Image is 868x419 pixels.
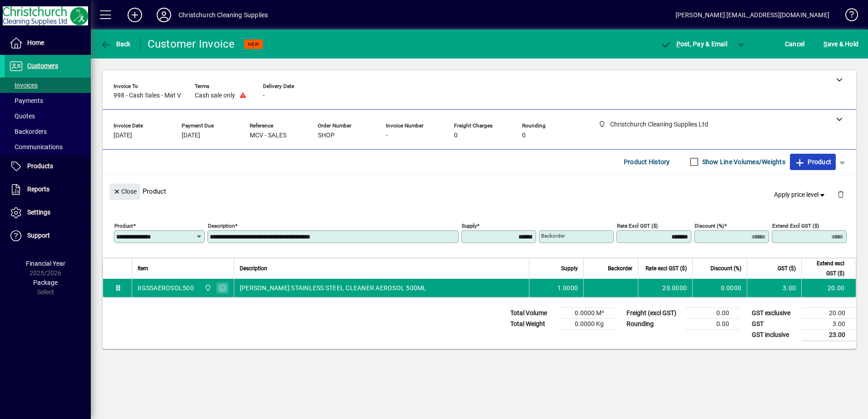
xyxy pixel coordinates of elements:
[5,224,91,247] a: Support
[240,263,267,273] span: Description
[801,279,856,297] td: 20.00
[5,178,91,201] a: Reports
[5,108,91,124] a: Quotes
[710,263,741,273] span: Discount (%)
[9,128,47,135] span: Backorders
[676,8,829,22] div: [PERSON_NAME] [EMAIL_ADDRESS][DOMAIN_NAME]
[9,82,38,89] span: Invoices
[27,185,49,193] span: Reports
[774,190,827,200] span: Apply price level
[240,283,427,292] span: [PERSON_NAME] STAINLESS STEEL CLEANER AEROSOL 500ML
[33,279,58,286] span: Package
[522,132,526,139] span: 0
[114,222,133,229] mat-label: Product
[807,258,844,278] span: Extend excl GST ($)
[91,36,141,52] app-page-header-button: Back
[783,36,807,52] button: Cancel
[541,233,565,239] mat-label: Backorder
[644,283,687,292] div: 20.0000
[802,318,856,329] td: 3.00
[506,307,560,318] td: Total Volume
[5,78,91,93] a: Invoices
[656,36,732,52] button: Post, Pay & Email
[676,40,681,48] span: P
[790,154,836,170] button: Product
[560,307,615,318] td: 0.0000 M³
[617,222,658,229] mat-label: Rate excl GST ($)
[747,307,802,318] td: GST exclusive
[248,41,259,47] span: NEW
[838,2,857,31] a: Knowledge Base
[27,162,53,170] span: Products
[794,155,831,169] span: Product
[138,263,148,273] span: Item
[830,190,852,198] app-page-header-button: Delete
[5,139,91,155] a: Communications
[802,307,856,318] td: 20.00
[686,318,740,329] td: 0.00
[9,112,35,120] span: Quotes
[747,318,802,329] td: GST
[661,40,727,48] span: ost, Pay & Email
[109,184,140,200] button: Close
[27,209,50,216] span: Settings
[646,263,687,273] span: Rate excl GST ($)
[120,7,149,23] button: Add
[821,36,861,52] button: Save & Hold
[263,92,265,99] span: -
[113,184,137,199] span: Close
[5,124,91,139] a: Backorders
[195,92,235,99] span: Cash sale only
[824,37,858,51] span: ave & Hold
[98,36,133,52] button: Back
[747,279,801,297] td: 3.00
[620,154,674,170] button: Product History
[27,39,44,46] span: Home
[5,93,91,108] a: Payments
[182,132,200,139] span: [DATE]
[695,222,724,229] mat-label: Discount (%)
[113,92,181,99] span: 998 - Cash Sales - Mat V
[5,32,91,54] a: Home
[208,222,235,229] mat-label: Description
[454,132,458,139] span: 0
[770,186,830,203] button: Apply price level
[148,37,235,51] div: Customer Invoice
[557,283,578,292] span: 1.0000
[622,307,686,318] td: Freight (excl GST)
[103,175,856,208] div: Product
[802,329,856,341] td: 23.00
[386,132,388,139] span: -
[778,263,796,273] span: GST ($)
[747,329,802,341] td: GST inclusive
[824,40,827,48] span: S
[608,263,632,273] span: Backorder
[506,318,560,329] td: Total Weight
[27,232,50,239] span: Support
[686,307,740,318] td: 0.00
[202,283,212,293] span: Christchurch Cleaning Supplies Ltd
[830,184,852,205] button: Delete
[26,260,65,267] span: Financial Year
[772,222,819,229] mat-label: Extend excl GST ($)
[561,263,578,273] span: Supply
[113,132,132,139] span: [DATE]
[5,201,91,224] a: Settings
[9,143,63,151] span: Communications
[462,222,477,229] mat-label: Supply
[785,37,805,51] span: Cancel
[149,7,178,23] button: Profile
[624,155,670,169] span: Product History
[27,62,58,69] span: Customers
[700,157,785,166] label: Show Line Volumes/Weights
[692,279,747,297] td: 0.0000
[178,8,268,22] div: Christchurch Cleaning Supplies
[9,97,43,104] span: Payments
[138,283,194,292] div: IIGSSAEROSOL500
[250,132,286,139] span: MCV - SALES
[318,132,335,139] span: SHOP
[622,318,686,329] td: Rounding
[107,187,143,195] app-page-header-button: Close
[560,318,615,329] td: 0.0000 Kg
[5,155,91,178] a: Products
